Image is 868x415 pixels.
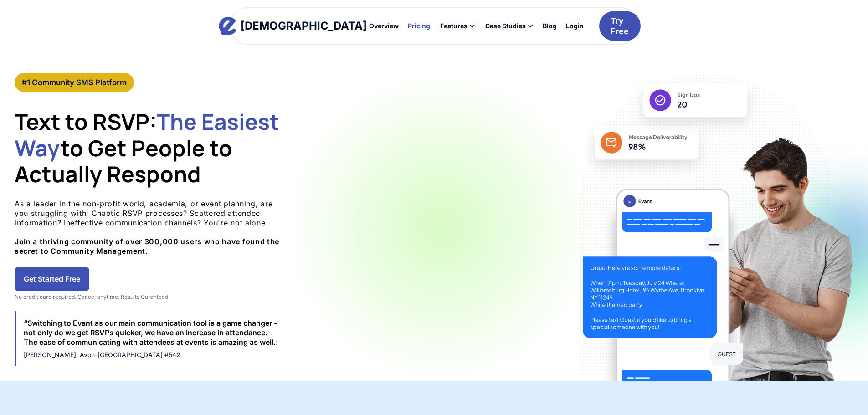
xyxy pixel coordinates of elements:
[561,18,588,34] a: Login
[15,199,288,256] p: As a leader in the non-profit world, academia, or event planning, are you struggling with: Chaoti...
[365,18,403,34] a: Overview
[227,17,358,35] a: home
[408,23,430,29] div: Pricing
[599,11,641,41] a: Try Free
[15,237,279,256] strong: Join a thriving community of over 300,000 users who have found the secret to Community Management.
[611,15,629,37] div: Try Free
[435,18,480,34] div: Features
[24,318,281,347] div: “Switching to Evant as our main communication tool is a game changer - not only do we get RSVPs q...
[485,23,526,29] div: Case Studies
[440,23,467,29] div: Features
[15,107,279,163] span: The Easiest Way
[369,23,399,29] div: Overview
[480,18,538,34] div: Case Studies
[15,73,134,92] a: #1 Community SMS Platform
[15,108,288,187] h1: Text to RSVP: to Get People to Actually Respond
[15,293,288,301] div: No credit card required. Cancel anytime. Results Guranteed
[538,18,561,34] a: Blog
[15,267,89,291] a: Get Started Free
[241,20,367,31] div: [DEMOGRAPHIC_DATA]
[566,23,584,29] div: Login
[22,77,127,87] div: #1 Community SMS Platform
[403,18,435,34] a: Pricing
[24,351,281,359] div: [PERSON_NAME], Avon-[GEOGRAPHIC_DATA] #542
[543,23,557,29] div: Blog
